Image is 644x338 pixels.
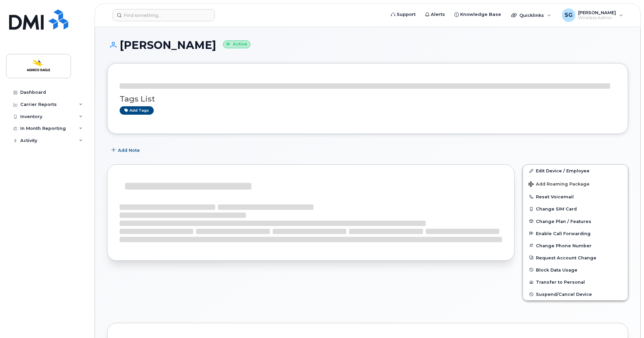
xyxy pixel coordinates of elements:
[523,165,628,177] a: Edit Device / Employee
[536,292,592,297] span: Suspend/Cancel Device
[523,276,628,288] button: Transfer to Personal
[523,227,628,240] button: Enable Call Forwarding
[536,219,591,224] span: Change Plan / Features
[523,264,628,276] button: Block Data Usage
[107,39,628,51] h1: [PERSON_NAME]
[120,95,616,103] h3: Tags List
[118,147,140,153] span: Add Note
[523,215,628,227] button: Change Plan / Features
[523,203,628,215] button: Change SIM Card
[523,240,628,252] button: Change Phone Number
[223,40,250,48] small: Active
[528,181,590,188] span: Add Roaming Package
[523,177,628,191] button: Add Roaming Package
[120,106,154,115] a: Add tags
[523,191,628,203] button: Reset Voicemail
[523,288,628,300] button: Suspend/Cancel Device
[536,231,591,236] span: Enable Call Forwarding
[107,144,146,156] button: Add Note
[523,252,628,264] button: Request Account Change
